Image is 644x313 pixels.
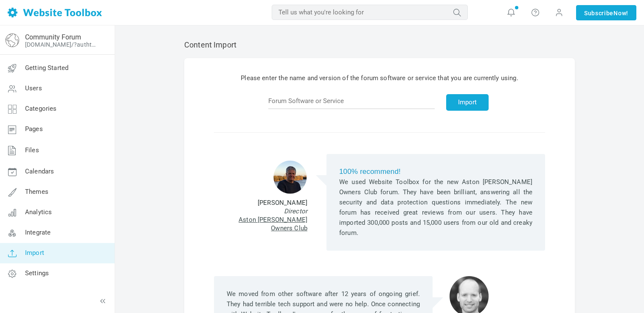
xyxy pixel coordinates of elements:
span: Themes [25,188,48,196]
a: [DOMAIN_NAME]/?authtoken=e9f659ad0d5226e85687571d06a58b9e&rememberMe=1 [25,41,99,48]
button: Import [446,94,489,111]
span: Import [25,249,44,257]
h2: Content Import [184,40,575,50]
span: Analytics [25,208,52,216]
a: Aston [PERSON_NAME] Owners Club [239,216,307,232]
span: Users [25,84,42,92]
img: globe-icon.png [6,34,19,47]
input: Tell us what you're looking for [272,5,468,20]
span: Calendars [25,168,54,175]
a: Community Forum [25,33,81,41]
p: We used Website Toolbox for the new Aston [PERSON_NAME] Owners Club forum. They have been brillia... [339,177,532,238]
span: Getting Started [25,64,68,72]
span: Pages [25,125,43,133]
span: Files [25,146,39,154]
span: Settings [25,269,49,277]
span: Integrate [25,229,51,236]
h6: 100% recommend! [339,167,532,177]
p: Please enter the name and version of the forum software or service that you are currently using. [201,73,558,83]
i: Director [284,207,307,215]
input: Forum Software or Service [268,93,435,109]
span: Now! [613,8,628,18]
span: Categories [25,105,57,112]
a: SubscribeNow! [576,5,636,20]
span: [PERSON_NAME] [258,198,307,207]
